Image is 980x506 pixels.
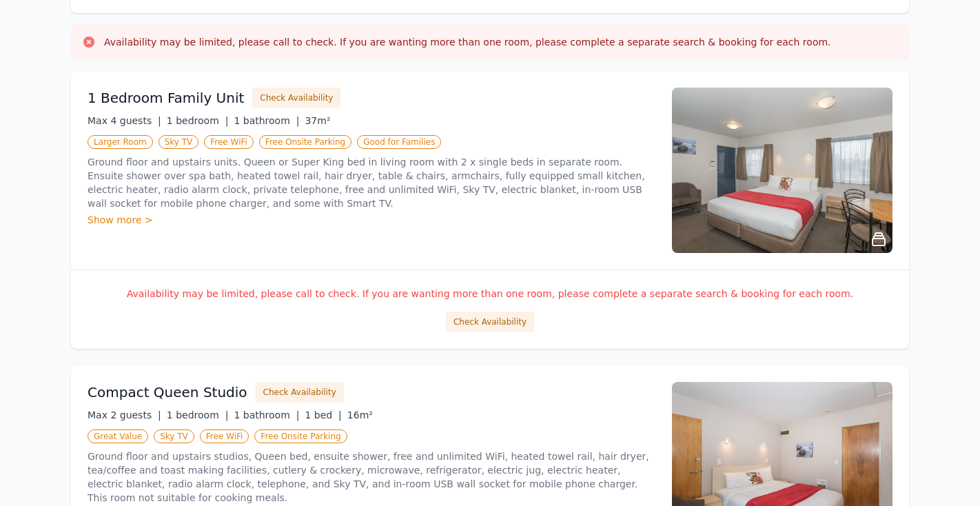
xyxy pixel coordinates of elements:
span: 1 bed | [305,409,341,421]
button: Check Availability [446,312,534,332]
p: Ground floor and upstairs studios, Queen bed, ensuite shower, free and unlimited WiFi, heated tow... [88,449,655,505]
span: 37m² [305,115,330,126]
p: Availability may be limited, please call to check. If you are wanting more than one room, please ... [88,287,892,301]
span: 1 bathroom | [234,409,299,421]
span: Free WiFi [200,429,249,443]
div: Show more > [88,213,655,227]
span: Max 2 guests | [88,409,161,421]
button: Check Availability [252,88,340,108]
span: Free Onsite Parking [259,135,351,149]
span: 1 bedroom | [167,409,229,421]
h3: 1 Bedroom Family Unit [88,88,244,108]
span: Larger Room [88,135,153,149]
span: Great Value [88,429,148,443]
span: Max 4 guests | [88,115,161,126]
span: 16m² [347,409,373,421]
span: Free WiFi [204,135,254,149]
span: 1 bathroom | [234,115,299,126]
span: Sky TV [154,429,194,443]
span: Good for Families [357,135,441,149]
span: Free Onsite Parking [254,429,347,443]
button: Check Availability [256,382,344,403]
h3: Availability may be limited, please call to check. If you are wanting more than one room, please ... [104,35,831,49]
p: Ground floor and upstairs units. Queen or Super King bed in living room with 2 x single beds in s... [88,155,655,210]
span: Sky TV [159,135,199,149]
span: 1 bedroom | [167,115,229,126]
h3: Compact Queen Studio [88,383,247,402]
